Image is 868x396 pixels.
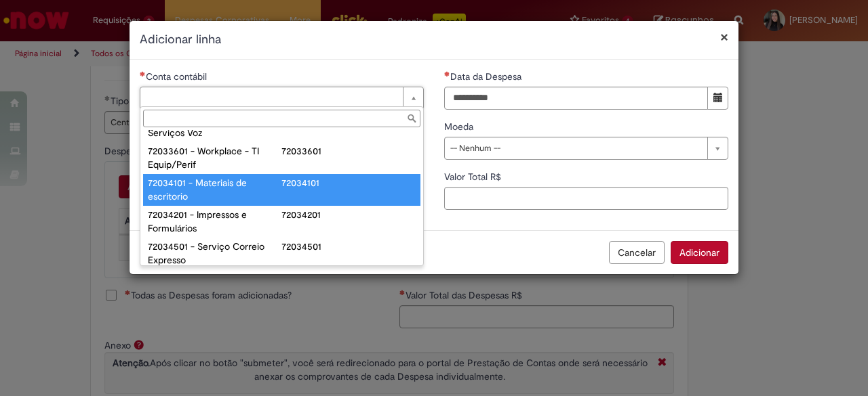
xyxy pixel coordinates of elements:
div: 72033601 [281,144,416,158]
div: 72033601 - Workplace - TI Equip/Perif [148,144,282,171]
div: 72034201 [281,208,416,221]
div: 72034501 - Serviço Correio Expresso [148,240,282,267]
ul: Conta contábil [140,130,423,265]
div: 72034501 [281,240,416,253]
div: 72034201 - Impressos e Formulários [148,208,282,235]
div: 72034101 - Materiais de escritorio [148,176,282,203]
div: 72034101 [281,176,416,190]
